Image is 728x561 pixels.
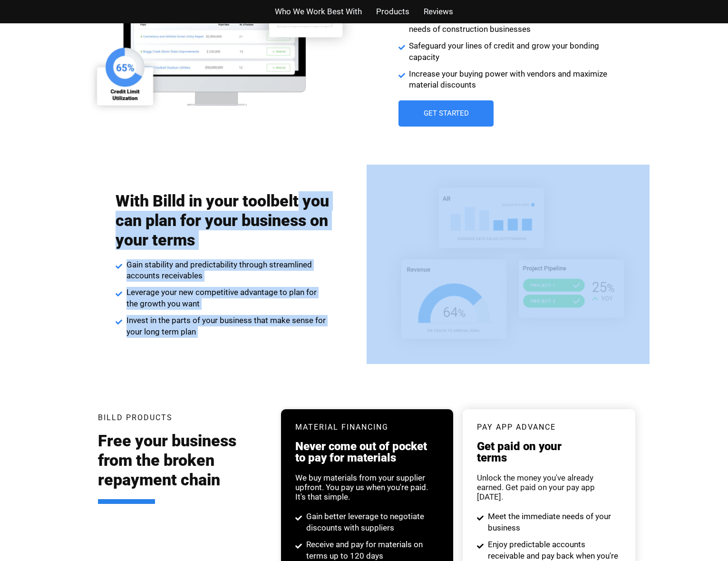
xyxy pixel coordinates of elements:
h3: pay app advance [477,423,621,431]
span: Meet the immediate needs of your business [485,511,621,534]
span: Gain better leverage to negotiate discounts with suppliers [304,511,439,534]
span: Get Started [423,110,468,117]
span: Invest in the parts of your business that make sense for your long term plan [124,315,330,338]
h2: With Billd in your toolbelt you can plan for your business on your terms [116,191,330,249]
h3: Billd Products [98,414,173,422]
a: Reviews [424,5,453,19]
span: Increase your buying power with vendors and maximize material discounts [407,69,612,91]
h2: Free your business from the broken repayment chain [98,431,267,503]
span: Safeguard your lines of credit and grow your bonding capacity [407,40,612,63]
span: Leverage your new competitive advantage to plan for the growth you want [124,287,330,310]
a: Products [376,5,409,19]
h3: Get paid on your terms [477,441,621,463]
div: Unlock the money you've already earned. Get paid on your pay app [DATE]. [477,473,621,502]
div: We buy materials from your supplier upfront. You pay us when you're paid. It's that simple. [295,473,439,502]
a: Get Started [398,100,494,127]
span: Gain stability and predictability through streamlined accounts receivables [124,259,330,282]
h3: Material Financing [295,423,439,431]
span: Get project-based lines of credit specifically built for the needs of construction businesses [407,13,612,36]
h3: Never come out of pocket to pay for materials [295,441,439,463]
a: Who We Work Best With [275,5,362,19]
